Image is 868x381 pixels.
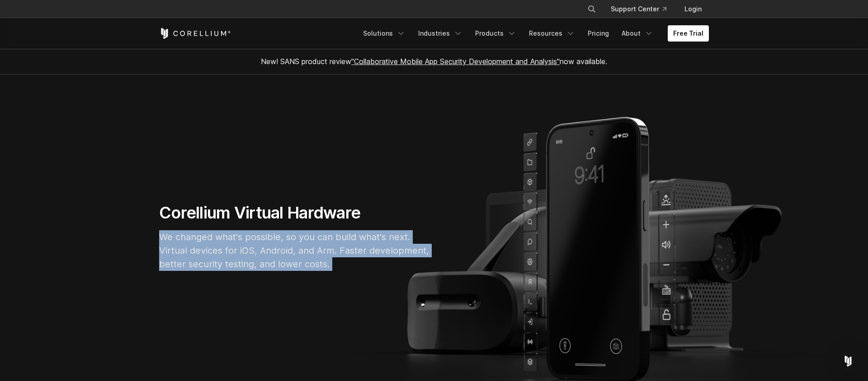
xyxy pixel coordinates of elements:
a: Login [677,1,709,17]
a: Support Center [604,1,674,17]
a: Corellium Home [159,28,231,39]
div: Open Intercom Messenger [837,350,859,372]
a: Products [470,25,522,42]
h1: Corellium Virtual Hardware [159,203,430,223]
a: Pricing [582,25,614,42]
div: Navigation Menu [358,25,709,42]
span: New! SANS product review now available. [261,57,607,66]
a: About [616,25,659,42]
a: "Collaborative Mobile App Security Development and Analysis" [351,57,560,66]
button: Search [584,1,600,17]
a: Free Trial [668,25,709,42]
a: Solutions [358,25,411,42]
p: We changed what's possible, so you can build what's next. Virtual devices for iOS, Android, and A... [159,230,430,271]
a: Industries [413,25,468,42]
a: Resources [524,25,580,42]
div: Navigation Menu [576,1,709,17]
